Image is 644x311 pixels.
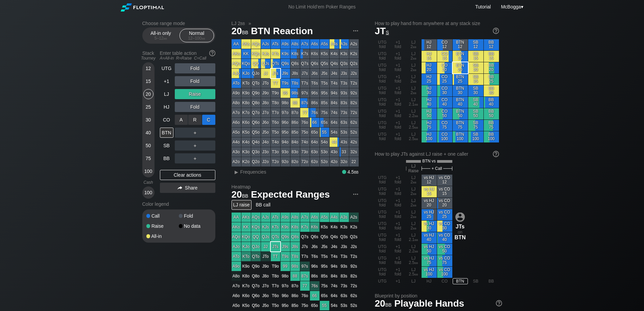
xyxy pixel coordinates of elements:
div: +1 fold [390,51,406,62]
div: QTo [251,79,261,88]
div: Q4s [330,59,339,68]
div: UTG fold [375,62,390,73]
div: BB 20 [484,62,499,73]
div: UTG fold [375,108,390,119]
div: 84o [290,137,300,147]
div: 97o [281,108,290,117]
h2: How to play hand from anywhere at any stack size [375,21,499,26]
div: KQs [251,49,261,59]
div: HJ 100 [422,131,437,142]
div: JTs [271,69,280,78]
div: A4o [232,137,241,147]
h2: Choose range mode [142,21,215,26]
div: CO [160,115,173,125]
div: UTG fold [375,51,390,62]
div: 30 [143,115,153,125]
div: LJ 2.1 [406,97,421,108]
div: KTo [241,79,251,88]
div: 75o [300,128,310,137]
span: 20 [231,26,249,37]
div: UTG fold [375,131,390,142]
div: T8o [271,98,280,108]
div: 15 [143,76,153,86]
div: BTN 40 [453,97,468,108]
div: 98o [281,98,290,108]
div: 95o [281,128,290,137]
div: J6o [261,118,270,127]
span: bb [240,21,245,26]
div: Fold [175,63,215,73]
div: CO 25 [437,74,452,85]
div: BTN 20 [453,62,468,73]
div: CO 75 [437,120,452,131]
div: HJ 75 [422,120,437,131]
div: A5s [320,39,329,49]
div: KTs [271,49,280,59]
div: K7s [300,49,310,59]
div: HJ 12 [422,39,437,50]
div: 85o [290,128,300,137]
div: 85s [320,98,329,108]
div: 75s [320,108,329,117]
div: CO 100 [437,131,452,142]
div: SB 20 [468,62,483,73]
div: 44 [330,137,339,147]
div: 96s [310,88,319,98]
div: K6s [310,49,319,59]
div: 40 [143,128,153,138]
div: 83o [290,147,300,157]
div: CO 40 [437,97,452,108]
div: 12 [143,63,153,73]
div: No Limit Hold’em Poker Ranges [278,4,366,11]
div: ＋ [175,128,215,138]
div: 77 [300,108,310,117]
div: 100 [143,187,153,198]
div: +1 fold [390,120,406,131]
div: 74s [330,108,339,117]
div: BB 40 [484,97,499,108]
div: ATo [232,79,241,88]
div: A3o [232,147,241,157]
div: 98s [290,88,300,98]
div: T6s [310,79,319,88]
div: T4s [330,79,339,88]
div: SB [160,140,173,151]
span: bb [201,36,205,41]
span: bb [413,90,416,95]
div: AQs [251,39,261,49]
div: 20 [143,89,153,99]
div: A4s [330,39,339,49]
div: AKo [232,49,241,59]
div: +1 fold [390,85,406,96]
div: SB 50 [468,108,483,119]
span: BTN Reaction [250,26,314,37]
div: SB 30 [468,85,483,96]
div: LJ 2 [406,74,421,85]
div: K6o [241,118,251,127]
div: 88 [290,98,300,108]
div: 43o [330,147,339,157]
div: UTG [160,63,173,73]
div: 5 – 12 [147,36,175,41]
span: s [386,28,389,36]
div: Stack [140,48,157,63]
div: 66 [310,118,319,127]
div: CO 15 [437,51,452,62]
div: KK [241,49,251,59]
div: HJ 50 [422,108,437,119]
div: J3s [339,69,349,78]
div: 87o [290,108,300,117]
span: » [245,21,255,26]
span: bb [164,36,167,41]
img: ellipsis.fd386fe8.svg [352,27,359,35]
div: All-in only [145,29,176,42]
div: LJ 2.5 [406,120,421,131]
div: UTG fold [375,74,390,85]
div: 75 [143,153,153,163]
div: 25 [143,102,153,112]
div: KJo [241,69,251,78]
div: CO 30 [437,85,452,96]
div: Q4o [251,137,261,147]
div: A2s [349,39,359,49]
div: K5s [320,49,329,59]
